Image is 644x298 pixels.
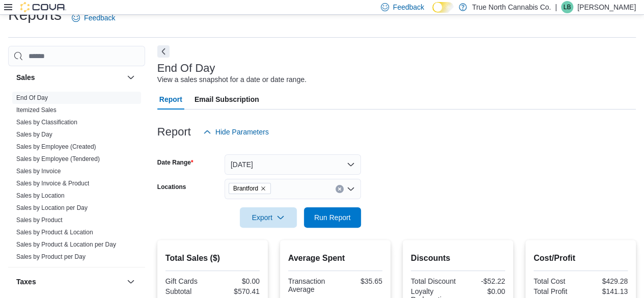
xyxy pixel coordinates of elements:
button: [DATE] [225,154,361,175]
button: Sales [125,71,137,84]
div: Total Discount [411,277,456,285]
div: $141.13 [582,287,628,295]
a: Sales by Classification [16,119,77,126]
button: Taxes [125,276,137,288]
button: Clear input [335,185,344,193]
button: Open list of options [347,185,355,193]
span: Run Report [314,212,351,223]
div: Subtotal [165,287,211,295]
span: Dark Mode [432,13,433,13]
h2: Total Sales ($) [165,252,260,264]
a: Sales by Day [16,131,52,138]
span: Sales by Classification [16,118,77,126]
h2: Average Spent [288,252,382,264]
div: Gift Cards [165,277,211,285]
span: Sales by Product & Location [16,228,93,236]
div: Transaction Average [288,277,333,293]
span: Brantford [233,183,258,194]
span: Sales by Invoice & Product [16,179,89,187]
div: -$52.22 [460,277,505,285]
span: Sales by Invoice [16,167,61,175]
span: Sales by Employee (Tendered) [16,155,100,163]
button: Hide Parameters [199,122,273,142]
img: Cova [20,2,66,12]
span: Sales by Product [16,216,63,224]
h2: Discounts [411,252,505,264]
span: Sales by Location [16,192,65,200]
a: End Of Day [16,94,48,101]
a: Sales by Employee (Tendered) [16,155,100,162]
div: $0.00 [460,287,505,295]
div: Lori Burns [561,1,573,13]
a: Sales by Product & Location [16,229,93,236]
span: Sales by Product & Location per Day [16,240,116,249]
label: Date Range [157,158,193,167]
p: True North Cannabis Co. [472,1,551,13]
span: Sales by Day [16,130,52,139]
a: Sales by Product [16,216,63,224]
span: Sales by Product per Day [16,253,86,261]
span: Sales by Employee (Created) [16,143,96,151]
h3: End Of Day [157,62,215,74]
a: Sales by Product per Day [16,253,86,260]
button: Run Report [304,207,361,228]
label: Locations [157,183,186,191]
button: Export [240,207,297,228]
span: Export [246,207,291,228]
p: [PERSON_NAME] [577,1,636,13]
div: $35.65 [337,277,382,285]
div: $570.41 [214,287,260,295]
a: Sales by Invoice [16,168,61,175]
a: Sales by Location per Day [16,204,88,211]
span: Feedback [393,2,424,12]
span: Sales by Location per Day [16,204,88,212]
h3: Sales [16,72,35,83]
a: Sales by Product & Location per Day [16,241,116,248]
span: LB [564,1,571,13]
span: Brantford [229,183,271,194]
h3: Report [157,126,191,138]
input: Dark Mode [432,2,454,13]
a: Sales by Employee (Created) [16,143,96,150]
div: Total Profit [534,287,579,295]
button: Remove Brantford from selection in this group [260,185,266,192]
h3: Taxes [16,277,36,287]
span: Hide Parameters [215,127,269,137]
h2: Cost/Profit [534,252,628,264]
div: Total Cost [534,277,579,285]
div: $429.28 [582,277,628,285]
div: Sales [8,92,145,267]
h1: Reports [8,5,62,25]
a: Feedback [68,8,119,28]
span: End Of Day [16,94,48,102]
div: View a sales snapshot for a date or date range. [157,74,306,85]
a: Sales by Location [16,192,65,199]
span: Feedback [84,13,115,23]
span: Itemized Sales [16,106,57,114]
button: Next [157,45,170,58]
p: | [555,1,557,13]
a: Itemized Sales [16,106,57,114]
button: Sales [16,72,123,83]
a: Sales by Invoice & Product [16,180,89,187]
button: Taxes [16,277,123,287]
div: $0.00 [214,277,260,285]
span: Report [159,89,182,110]
span: Email Subscription [194,89,259,110]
